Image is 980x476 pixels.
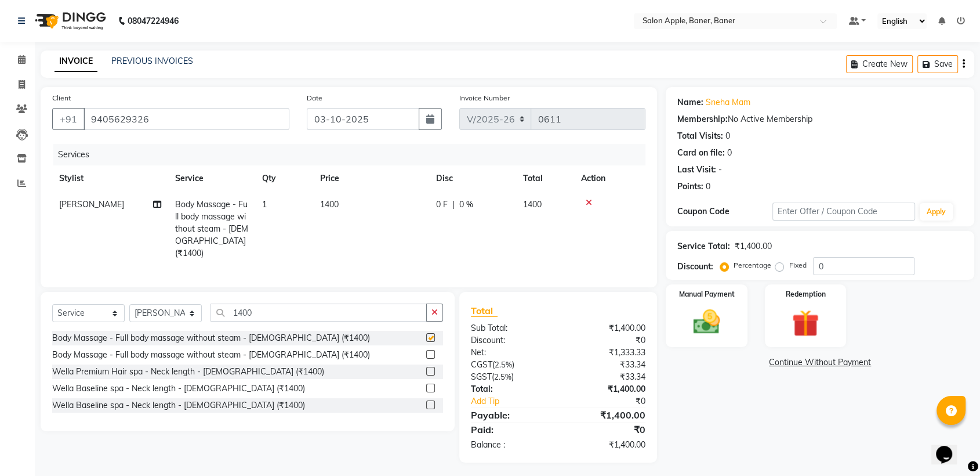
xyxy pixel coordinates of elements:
div: Discount: [462,334,558,347]
div: ₹0 [558,423,655,437]
div: Payable: [462,408,558,422]
label: Percentage [734,260,771,271]
div: Coupon Code [677,205,772,218]
div: Balance : [462,439,558,451]
th: Service [168,165,255,192]
div: 0 [706,181,710,193]
span: 1400 [320,199,339,210]
input: Enter Offer / Coupon Code [772,203,915,221]
div: ₹1,333.33 [558,347,655,359]
th: Total [516,165,574,192]
a: Sneha Mam [706,96,750,109]
span: CGST [471,359,492,370]
div: ₹1,400.00 [558,439,655,451]
div: ₹1,400.00 [558,408,655,422]
div: Membership: [677,113,728,125]
div: Sub Total: [462,322,558,334]
span: [PERSON_NAME] [59,199,124,210]
button: +91 [52,108,85,130]
img: _cash.svg [685,306,728,337]
span: Body Massage - Full body massage without steam - [DEMOGRAPHIC_DATA] (₹1400) [175,199,248,258]
th: Disc [429,165,516,192]
div: Card on file: [677,147,725,159]
span: 0 % [459,199,473,211]
label: Redemption [785,289,825,300]
div: Wella Baseline spa - Neck length - [DEMOGRAPHIC_DATA] (₹1400) [52,383,305,395]
span: 2.5% [494,372,511,381]
div: Body Massage - Full body massage without steam - [DEMOGRAPHIC_DATA] (₹1400) [52,332,370,344]
div: Service Total: [677,240,730,253]
span: 2.5% [495,360,512,369]
div: - [718,164,722,176]
div: Net: [462,347,558,359]
span: SGST [471,372,492,382]
label: Manual Payment [679,289,735,300]
label: Invoice Number [459,93,510,103]
img: _gift.svg [783,306,827,340]
div: Wella Premium Hair spa - Neck length - [DEMOGRAPHIC_DATA] (₹1400) [52,366,324,378]
div: Total Visits: [677,130,723,142]
div: ( ) [462,359,558,371]
div: ₹1,400.00 [558,383,655,395]
div: Services [53,144,654,165]
b: 08047224946 [128,5,179,37]
label: Client [52,93,71,103]
a: Add Tip [462,395,574,408]
th: Stylist [52,165,168,192]
label: Fixed [789,260,806,271]
div: ₹0 [574,395,654,408]
label: Date [307,93,322,103]
div: Total: [462,383,558,395]
th: Price [313,165,429,192]
button: Save [917,55,958,73]
a: INVOICE [55,51,97,72]
div: ₹0 [558,334,655,347]
button: Apply [920,203,953,221]
div: 0 [727,147,732,159]
img: logo [30,5,109,37]
div: ( ) [462,371,558,383]
th: Qty [255,165,313,192]
input: Search by Name/Mobile/Email/Code [84,108,289,130]
div: ₹1,400.00 [558,322,655,334]
a: PREVIOUS INVOICES [111,56,193,66]
div: Wella Baseline spa - Neck length - [DEMOGRAPHIC_DATA] (₹1400) [52,399,305,412]
div: Paid: [462,423,558,437]
div: ₹33.34 [558,359,655,371]
span: Total [471,305,498,317]
th: Action [574,165,645,192]
iframe: chat widget [931,430,968,464]
span: 1400 [523,199,542,210]
button: Create New [846,55,913,73]
div: Last Visit: [677,164,716,176]
div: ₹33.34 [558,371,655,383]
span: 1 [262,199,267,210]
div: ₹1,400.00 [735,240,771,253]
div: Points: [677,181,703,193]
div: Body Massage - Full body massage without steam - [DEMOGRAPHIC_DATA] (₹1400) [52,349,370,361]
span: | [452,199,455,211]
span: 0 F [436,199,448,211]
input: Search or Scan [210,304,427,322]
div: Name: [677,96,703,109]
div: Discount: [677,261,713,273]
div: No Active Membership [677,113,963,125]
div: 0 [725,130,730,142]
a: Continue Without Payment [668,356,972,369]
